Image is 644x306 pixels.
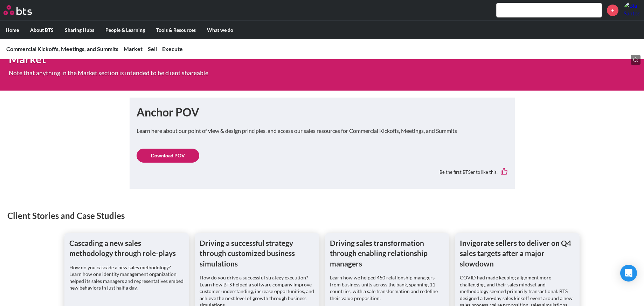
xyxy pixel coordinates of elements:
div: Be the first BTSer to like this. [137,163,508,182]
label: Sharing Hubs [59,21,100,39]
a: Sell [148,45,157,52]
label: People & Learning [100,21,151,39]
img: Bia Santos [624,2,640,19]
p: Note that anything in the Market section is intended to be client shareable [9,70,360,76]
h1: Market [9,51,447,67]
p: Learn here about our point of view & design principles, and access our sales resources for Commer... [137,127,508,135]
a: Commercial Kickoffs, Meetings, and Summits [6,45,118,52]
label: Tools & Resources [151,21,201,39]
label: About BTS [25,21,59,39]
img: BTS Logo [4,5,32,15]
h1: Driving a successful strategy through customized business simulations [200,238,314,269]
h1: Anchor POV [137,105,508,120]
h1: Cascading a new sales methodology through role-plays [69,238,184,258]
a: Profile [624,2,640,19]
a: Execute [162,45,183,52]
a: Market [124,45,143,52]
p: Learn how we helped 450 relationship managers from business units across the bank, spanning 11 co... [330,274,445,301]
p: How do you cascade a new sales methodology? Learn how one identity management organization helped... [69,264,184,291]
a: Download POV [137,149,199,163]
h1: Invigorate sellers to deliver on Q4 sales targets after a major slowdown [460,238,575,269]
a: Go home [4,5,45,15]
h1: Driving sales transformation through enabling relationship managers [330,238,445,269]
div: Open Intercom Messenger [620,265,637,282]
label: What we do [201,21,239,39]
a: + [607,5,618,16]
